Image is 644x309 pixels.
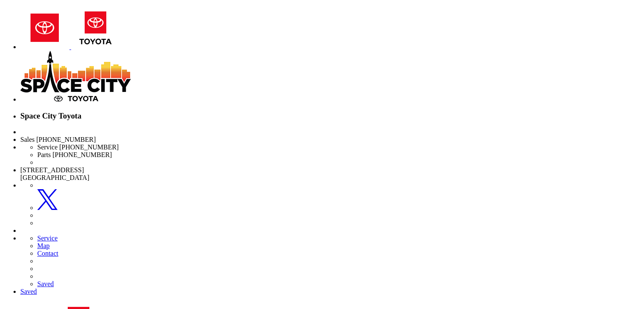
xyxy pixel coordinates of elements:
a: Twitter: Click to visit our Twitter page [37,189,641,212]
img: Toyota [71,7,120,49]
span: [PHONE_NUMBER] [36,136,96,143]
img: Toyota [20,7,69,49]
h3: Space City Toyota [20,111,641,121]
span: Saved [20,288,37,295]
span: [PHONE_NUMBER] [53,151,112,158]
a: My Saved Vehicles [20,288,641,295]
span: Map [37,242,50,249]
span: Sales [20,136,35,143]
span: Parts [37,151,51,158]
span: Service [37,235,58,242]
a: My Saved Vehicles [37,280,641,288]
span: Service [37,143,58,151]
span: [PHONE_NUMBER] [59,143,119,151]
img: Space City Toyota [20,51,131,102]
li: [STREET_ADDRESS] [GEOGRAPHIC_DATA] [20,166,641,182]
span: Saved [37,280,54,287]
a: Map [37,242,641,250]
span: Contact [37,250,58,257]
a: Service [37,235,641,242]
a: Contact [37,250,641,257]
